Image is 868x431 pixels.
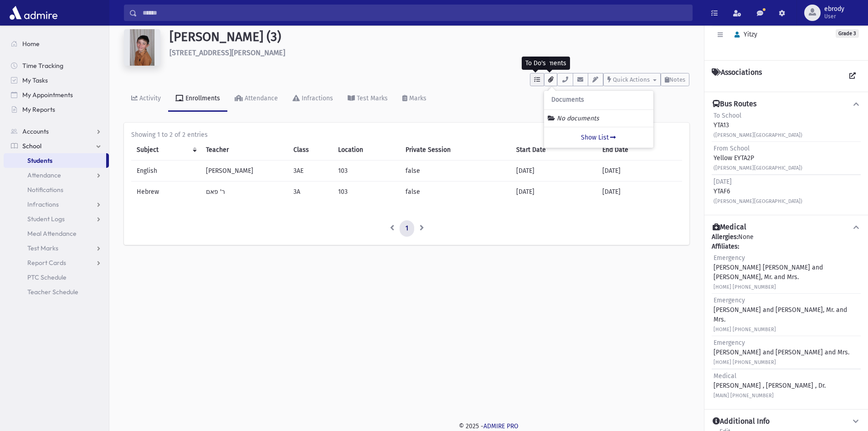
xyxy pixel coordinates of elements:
td: 103 [333,161,400,182]
td: 3A [288,182,333,203]
div: Infractions [300,94,333,102]
div: No documents [548,114,650,123]
div: Documents [530,57,570,70]
td: false [400,161,511,182]
small: ([PERSON_NAME][GEOGRAPHIC_DATA]) [714,132,802,138]
div: None [712,232,861,402]
small: [HOME] [PHONE_NUMBER] [714,359,776,365]
th: Location [333,140,400,161]
a: My Tasks [4,73,109,88]
span: Attendance [27,171,61,179]
div: [PERSON_NAME] [PERSON_NAME] and [PERSON_NAME], Mr. and Mrs. [714,253,859,291]
button: Notes [661,73,689,86]
small: [HOME] [PHONE_NUMBER] [714,284,776,290]
div: To Do's [522,57,550,70]
a: View all Associations [844,68,861,84]
span: Notifications [27,186,63,194]
h4: Additional Info [713,417,770,426]
span: Notes [669,76,685,83]
span: User [824,13,844,20]
a: PTC Schedule [4,270,109,285]
a: Time Tracking [4,58,109,73]
span: PTC Schedule [27,273,67,281]
div: [PERSON_NAME] and [PERSON_NAME], Mr. and Mrs. [714,296,859,334]
td: [DATE] [597,182,682,203]
img: AdmirePro [7,4,60,22]
a: Meal Attendance [4,226,109,241]
span: Yitzy [730,31,757,38]
b: Affiliates: [712,243,739,250]
div: YTAF6 [714,177,802,206]
div: Enrollments [184,94,220,102]
span: Emergency [714,339,745,347]
th: Start Date [511,140,597,161]
a: Enrollments [168,86,227,112]
a: Students [4,153,106,168]
span: Infractions [27,200,59,208]
span: Emergency [714,296,745,304]
small: [HOME] [PHONE_NUMBER] [714,327,776,332]
span: School [22,142,41,150]
h1: [PERSON_NAME] (3) [169,29,689,45]
span: My Reports [22,105,55,114]
b: Allergies: [712,233,738,241]
span: Accounts [22,127,49,135]
span: My Appointments [22,91,73,99]
a: 1 [400,220,414,237]
span: Student Logs [27,215,65,223]
span: Test Marks [27,244,58,252]
a: Infractions [4,197,109,212]
span: ebrody [824,5,844,13]
span: Home [22,40,40,48]
a: Attendance [4,168,109,182]
a: ADMIRE PRO [483,422,519,430]
td: false [400,182,511,203]
a: Test Marks [4,241,109,255]
h4: Associations [712,68,762,84]
span: Medical [714,372,736,380]
th: End Date [597,140,682,161]
small: ([PERSON_NAME][GEOGRAPHIC_DATA]) [714,198,802,204]
span: My Tasks [22,76,48,84]
div: Marks [407,94,426,102]
div: Test Marks [355,94,388,102]
th: Subject [131,140,200,161]
th: Private Session [400,140,511,161]
span: Students [27,156,52,165]
div: Attendance [243,94,278,102]
span: From School [714,145,750,152]
a: Home [4,36,109,51]
h6: [STREET_ADDRESS][PERSON_NAME] [169,48,689,57]
div: Yellow EYTA2P [714,144,802,172]
a: Report Cards [4,255,109,270]
td: [DATE] [597,161,682,182]
h4: Bus Routes [713,99,756,109]
input: Search [137,5,692,21]
td: ר' פאם [200,182,288,203]
td: [DATE] [511,182,597,203]
a: Show List [544,127,653,148]
span: Grade 3 [836,29,859,38]
a: Accounts [4,124,109,139]
small: ([PERSON_NAME][GEOGRAPHIC_DATA]) [714,165,802,171]
a: Notifications [4,182,109,197]
span: Report Cards [27,259,66,267]
div: YTA13 [714,111,802,140]
div: [PERSON_NAME] and [PERSON_NAME] and Mrs. [714,338,849,367]
td: [DATE] [511,161,597,182]
td: 3AE [288,161,333,182]
div: Showing 1 to 2 of 2 entries [131,130,682,140]
th: Class [288,140,333,161]
a: Student Logs [4,212,109,226]
span: Teacher Schedule [27,288,78,296]
a: Test Marks [340,86,395,112]
a: Teacher Schedule [4,285,109,299]
span: [DATE] [714,178,732,186]
button: Medical [712,223,861,232]
th: Teacher [200,140,288,161]
h4: Medical [713,223,746,232]
a: Marks [395,86,434,112]
div: [PERSON_NAME] , [PERSON_NAME] , Dr. [714,371,826,400]
span: Meal Attendance [27,229,77,238]
a: Activity [124,86,168,112]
